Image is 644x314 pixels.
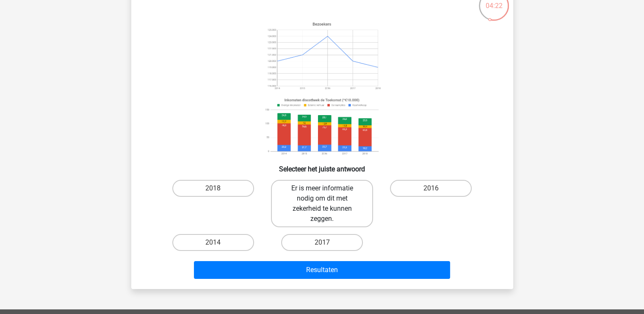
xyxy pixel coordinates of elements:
h6: Selecteer het juiste antwoord [145,158,500,173]
label: 2018 [172,180,254,197]
button: Resultaten [194,261,450,279]
label: 2016 [390,180,472,197]
label: 2014 [172,234,254,251]
label: 2017 [281,234,363,251]
label: Er is meer informatie nodig om dit met zekerheid te kunnen zeggen. [271,180,373,227]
